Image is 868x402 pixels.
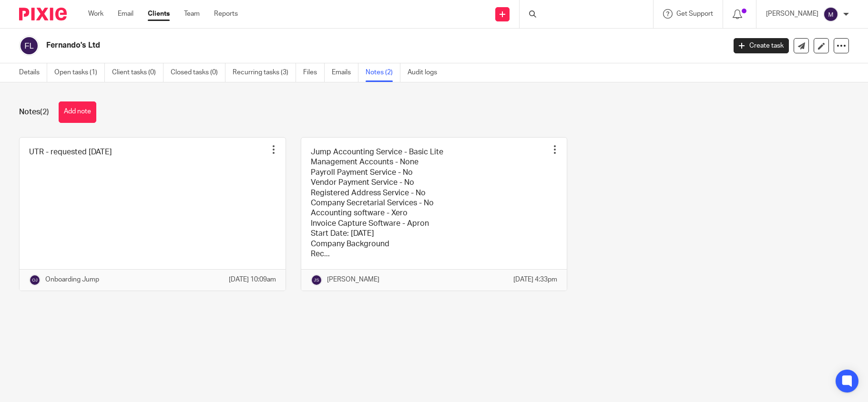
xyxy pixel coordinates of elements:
[823,7,838,22] img: svg%3E
[734,38,789,53] a: Create task
[513,275,557,284] p: [DATE] 4:33pm
[29,274,41,286] img: svg%3E
[59,101,96,123] button: Add note
[40,108,49,116] span: (2)
[332,63,358,82] a: Emails
[229,275,276,284] p: [DATE] 10:09am
[171,63,225,82] a: Closed tasks (0)
[303,63,325,82] a: Files
[311,274,322,286] img: svg%3E
[88,9,103,19] a: Work
[46,40,585,50] h2: Fernando's Ltd
[54,63,105,82] a: Open tasks (1)
[408,63,444,82] a: Audit logs
[19,107,49,117] h1: Notes
[148,9,170,19] a: Clients
[45,275,99,284] p: Onboarding Jump
[327,275,379,284] p: [PERSON_NAME]
[766,9,818,19] p: [PERSON_NAME]
[366,63,400,82] a: Notes (2)
[676,10,713,17] span: Get Support
[118,9,133,19] a: Email
[19,63,47,82] a: Details
[214,9,238,19] a: Reports
[112,63,163,82] a: Client tasks (0)
[184,9,200,19] a: Team
[19,36,39,56] img: svg%3E
[19,8,67,20] img: Pixie
[233,63,296,82] a: Recurring tasks (3)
